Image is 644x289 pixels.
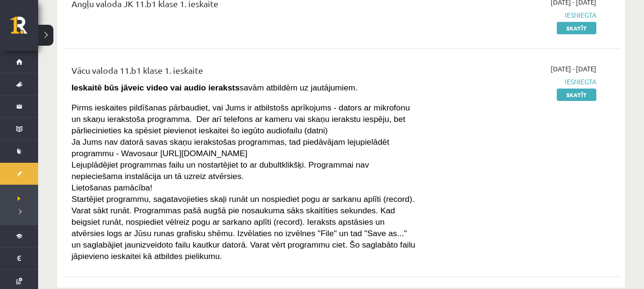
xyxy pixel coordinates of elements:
strong: Ieskaitē būs jāveic video vai audio ieraksts [72,83,240,92]
span: Lietošanas pamācība! [72,183,153,192]
span: Iesniegta [431,77,596,87]
a: Rīgas 1. Tālmācības vidusskola [10,17,38,40]
span: Lejuplādējiet programmas failu un nostartējiet to ar dubultklikšķi. Programmai nav nepieciešama i... [72,160,369,181]
span: Ja Jums nav datorā savas skaņu ierakstošas programmas, tad piedāvājam lejupielādēt programmu - Wa... [72,137,389,158]
span: Startējiet programmu, sagatavojieties skaļi runāt un nospiediet pogu ar sarkanu aplīti (record). ... [72,194,415,261]
div: Vācu valoda 11.b1 klase 1. ieskaite [72,64,417,81]
span: Iesniegta [431,10,596,20]
a: Skatīt [557,22,596,34]
a: Skatīt [557,89,596,101]
span: [DATE] - [DATE] [551,64,596,74]
span: Pirms ieskaites pildīšanas pārbaudiet, vai Jums ir atbilstošs aprīkojums - dators ar mikrofonu un... [72,103,410,135]
span: savām atbildēm uz jautājumiem. [72,83,358,92]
